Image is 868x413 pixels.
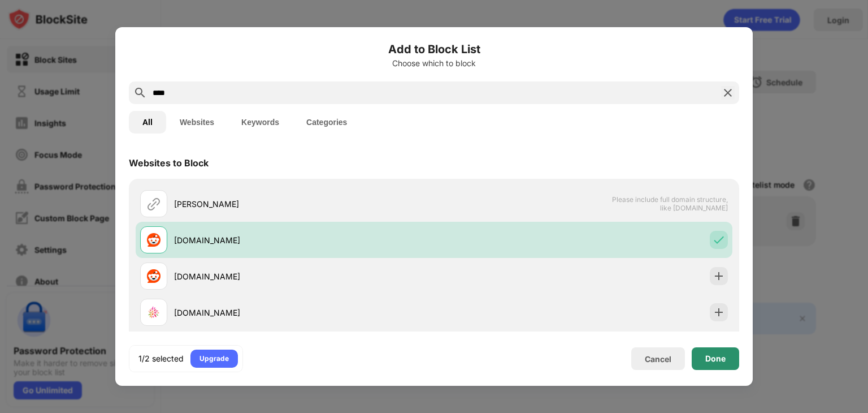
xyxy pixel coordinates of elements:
img: search-close [721,86,735,100]
button: All [129,111,166,134]
div: [DOMAIN_NAME] [174,307,434,319]
div: 1/2 selected [138,353,184,364]
button: Websites [166,111,228,134]
img: favicons [147,233,160,247]
div: [DOMAIN_NAME] [174,270,434,282]
img: url.svg [147,197,160,210]
div: Choose which to block [129,59,739,68]
h6: Add to Block List [129,41,739,58]
div: [DOMAIN_NAME] [174,234,434,246]
img: search.svg [133,86,147,100]
div: Cancel [645,354,671,364]
div: Websites to Block [129,157,209,169]
div: [PERSON_NAME] [174,198,434,210]
img: favicons [147,269,160,283]
img: favicons [147,306,160,319]
div: Upgrade [199,353,229,364]
span: Please include full domain structure, like [DOMAIN_NAME] [611,195,728,212]
div: Done [705,354,726,363]
button: Categories [293,111,361,134]
button: Keywords [228,111,293,134]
